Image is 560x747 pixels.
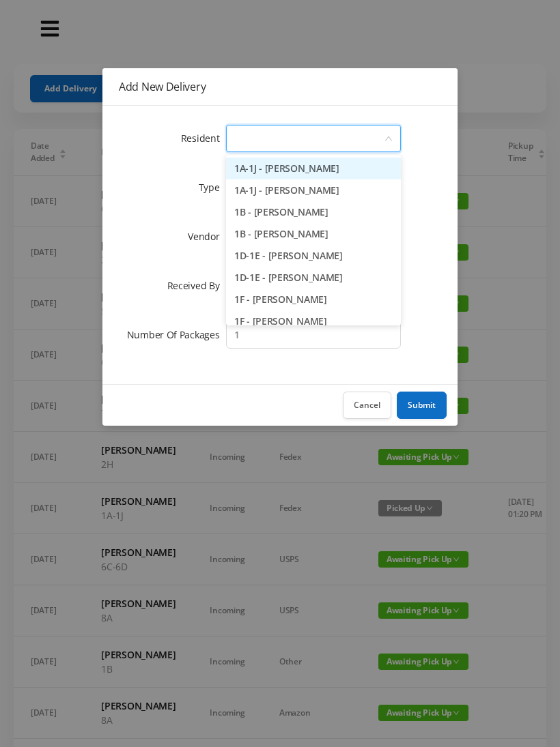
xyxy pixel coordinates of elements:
[199,181,227,194] label: Type
[343,392,391,419] button: Cancel
[226,289,401,310] li: 1F - [PERSON_NAME]
[226,179,401,201] li: 1A-1J - [PERSON_NAME]
[226,201,401,223] li: 1B - [PERSON_NAME]
[119,122,441,351] form: Add New Delivery
[188,230,226,243] label: Vendor
[226,223,401,245] li: 1B - [PERSON_NAME]
[226,310,401,332] li: 1F - [PERSON_NAME]
[181,132,227,145] label: Resident
[397,392,447,419] button: Submit
[226,267,401,289] li: 1D-1E - [PERSON_NAME]
[226,245,401,267] li: 1D-1E - [PERSON_NAME]
[127,328,227,341] label: Number Of Packages
[384,134,393,144] i: icon: down
[226,158,401,179] li: 1A-1J - [PERSON_NAME]
[167,279,227,292] label: Received By
[119,79,441,94] div: Add New Delivery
